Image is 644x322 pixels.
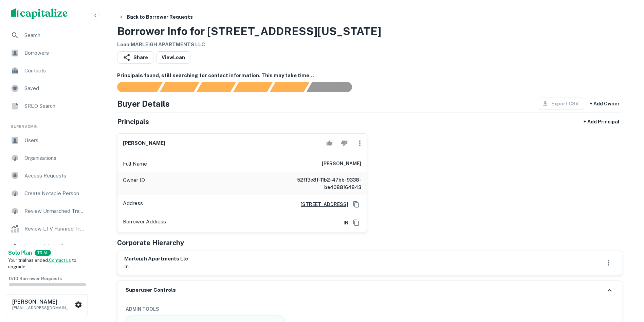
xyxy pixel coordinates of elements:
[24,102,85,110] span: SREO Search
[124,262,188,271] p: in
[295,201,348,208] a: [STREET_ADDRESS]
[117,41,381,49] h6: Loan : MARLEIGH APARTMENTS LLC
[8,258,76,270] span: Your trial has ended. to upgrade.
[5,238,89,255] a: Lender Admin View
[5,45,89,61] a: Borrowers
[117,117,149,127] h5: Principals
[5,185,89,202] a: Create Notable Person
[587,98,622,110] button: + Add Owner
[24,154,85,162] span: Organizations
[126,305,614,313] h6: ADMIN TOOLS
[196,82,236,92] div: Documents found, AI parsing details...
[124,255,188,263] h6: marleigh apartments llc
[24,67,85,75] span: Contacts
[324,136,335,150] button: Accept
[5,221,89,237] a: Review LTV Flagged Transactions
[123,160,147,168] p: Full Name
[5,27,89,44] a: Search
[123,176,145,191] p: Owner ID
[5,132,89,149] a: Users
[116,11,196,23] button: Back to Borrower Requests
[109,82,160,92] div: Sending borrower request to AI...
[156,51,190,64] a: ViewLoan
[8,249,32,257] a: SoloPlan
[5,203,89,219] a: Review Unmatched Transactions
[5,63,89,79] a: Contacts
[117,98,170,110] h4: Buyer Details
[24,172,85,180] span: Access Requests
[307,82,360,92] div: AI fulfillment process complete.
[233,82,273,92] div: Principals found, AI now looking for contact information...
[12,299,73,305] h6: [PERSON_NAME]
[24,225,85,233] span: Review LTV Flagged Transactions
[49,258,71,263] a: Contact us
[24,189,85,198] span: Create Notable Person
[7,294,88,315] button: [PERSON_NAME][EMAIL_ADDRESS][DOMAIN_NAME]
[35,250,51,256] div: TRIAL
[351,199,361,209] button: Copy Address
[11,8,68,19] img: capitalize-logo.png
[24,49,85,57] span: Borrowers
[126,286,176,294] h6: Superuser Controls
[5,98,89,114] a: SREO Search
[123,218,166,228] p: Borrower Address
[5,116,89,132] li: Super Admin
[24,136,85,145] span: Users
[123,199,143,209] p: Address
[351,218,361,228] button: Copy Address
[24,207,85,215] span: Review Unmatched Transactions
[24,84,85,92] span: Saved
[5,150,89,166] a: Organizations
[9,276,62,281] span: 0 / 10 Borrower Requests
[8,250,32,256] strong: Solo Plan
[5,168,89,184] a: Access Requests
[117,23,381,39] h3: Borrower Info for [STREET_ADDRESS][US_STATE]
[24,31,85,39] span: Search
[160,82,199,92] div: Your request is received and processing...
[24,242,85,251] span: Lender Admin View
[123,139,165,147] h6: [PERSON_NAME]
[280,176,361,191] h6: 52f13e8f-11b2-47bb-9338-be4088164843
[5,80,89,97] a: Saved
[338,136,350,150] button: Reject
[322,160,361,168] h6: [PERSON_NAME]
[12,305,73,311] p: [EMAIL_ADDRESS][DOMAIN_NAME]
[581,116,622,128] button: + Add Principal
[117,72,622,80] h6: Principals found, still searching for contact information. This may take time...
[270,82,309,92] div: Principals found, still searching for contact information. This may take time...
[117,51,153,64] button: Share
[117,238,184,248] h5: Corporate Hierarchy
[338,219,348,226] a: IN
